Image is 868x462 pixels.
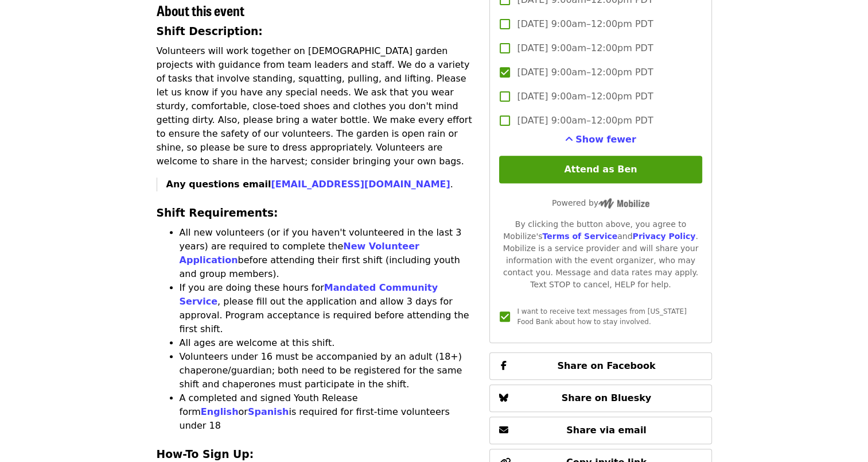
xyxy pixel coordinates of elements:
[489,352,711,380] button: Share on Facebook
[157,25,263,37] strong: Shift Description:
[598,198,649,209] img: Powered by Mobilize
[517,307,686,326] span: I want to receive text messages from [US_STATE] Food Bank about how to stay involved.
[517,114,653,128] span: [DATE] 9:00am–12:00pm PDT
[499,218,702,291] div: By clicking the button above, you agree to Mobilize's and . Mobilize is a service provider and wi...
[517,66,653,79] span: [DATE] 9:00am–12:00pm PDT
[566,425,647,436] span: Share via email
[517,90,653,103] span: [DATE] 9:00am–12:00pm PDT
[542,232,617,241] a: Terms of Service
[517,41,653,55] span: [DATE] 9:00am–12:00pm PDT
[157,44,476,168] p: Volunteers will work together on [DEMOGRAPHIC_DATA] garden projects with guidance from team leade...
[166,179,450,190] strong: Any questions email
[180,241,419,265] a: New Volunteer Application
[557,360,655,371] span: Share on Facebook
[180,336,476,350] li: All ages are welcome at this shift.
[180,281,476,336] li: If you are doing these hours for , please fill out the application and allow 3 days for approval....
[157,207,278,219] strong: Shift Requirements:
[552,198,649,207] span: Powered by
[575,134,636,145] span: Show fewer
[632,232,695,241] a: Privacy Policy
[166,178,476,191] p: .
[180,391,476,433] li: A completed and signed Youth Release form or is required for first-time volunteers under 18
[489,417,711,444] button: Share via email
[180,350,476,391] li: Volunteers under 16 must be accompanied by an adult (18+) chaperone/guardian; both need to be reg...
[157,448,254,460] strong: How-To Sign Up:
[499,156,702,183] button: Attend as Ben
[565,133,636,147] button: See more timeslots
[180,226,476,281] li: All new volunteers (or if you haven't volunteered in the last 3 years) are required to complete t...
[517,17,653,31] span: [DATE] 9:00am–12:00pm PDT
[201,406,239,417] a: English
[562,392,652,403] span: Share on Bluesky
[248,406,289,417] a: Spanish
[489,384,711,412] button: Share on Bluesky
[271,179,450,190] a: [EMAIL_ADDRESS][DOMAIN_NAME]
